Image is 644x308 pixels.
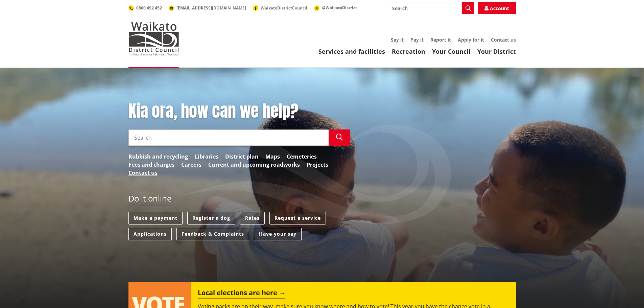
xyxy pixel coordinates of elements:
[136,5,162,11] span: 0800 492 452
[458,37,484,43] a: Apply for it
[128,169,158,177] a: Contact us
[225,152,259,161] a: District plan
[195,152,218,161] a: Libraries
[265,152,280,161] a: Maps
[253,5,307,11] a: WaikatoDistrictCouncil
[287,152,317,161] a: Cemeteries
[388,2,474,14] input: Search input
[181,161,201,169] a: Careers
[128,212,183,224] a: Make a payment
[169,5,246,11] a: [EMAIL_ADDRESS][DOMAIN_NAME]
[269,212,326,224] a: Request a service
[322,5,357,10] span: @WaikatoDistrict
[128,228,172,240] a: Applications
[198,289,285,299] h2: Local elections are here
[261,5,307,11] span: WaikatoDistrictCouncil
[392,47,425,55] a: Recreation
[176,228,249,240] a: Feedback & Complaints
[478,2,516,14] a: Account
[491,37,516,43] a: Contact us
[254,228,302,240] a: Have your say
[430,37,451,43] a: Report it
[391,37,404,43] a: Say it
[128,22,179,55] img: Waikato District Council - Te Kaunihera aa Takiwaa o Waikato
[187,212,235,224] a: Register a dog
[307,161,328,169] a: Projects
[477,47,516,55] a: Your District
[128,5,162,11] a: 0800 492 452
[128,194,171,206] h2: Do it online
[128,129,329,146] input: Search input
[128,101,350,121] h1: Kia ora, how can we help?
[318,47,385,55] a: Services and facilities
[410,37,424,43] a: Pay it
[208,161,300,169] a: Current and upcoming roadworks
[128,152,188,161] a: Rubbish and recycling
[128,161,174,169] a: Fees and charges
[314,5,357,10] a: @WaikatoDistrict
[240,212,265,224] a: Rates
[432,47,471,55] a: Your Council
[176,5,246,11] span: [EMAIL_ADDRESS][DOMAIN_NAME]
